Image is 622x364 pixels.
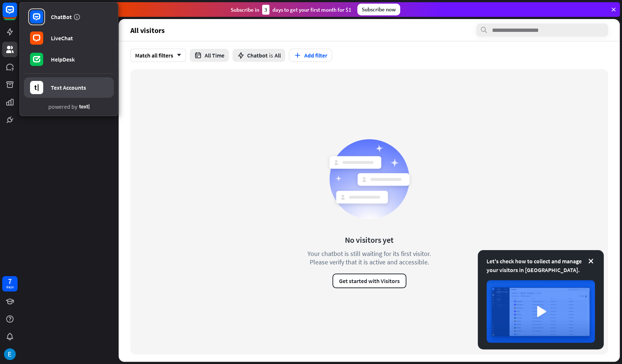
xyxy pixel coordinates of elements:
div: 3 [262,5,269,15]
div: Subscribe now [357,4,400,15]
div: Subscribe in days to get your first month for $1 [231,5,351,15]
div: 7 [8,278,12,285]
div: No visitors yet [345,235,394,245]
img: image [487,280,595,343]
button: Add filter [289,49,332,62]
button: Open LiveChat chat widget [6,3,28,25]
a: 7 days [2,276,18,291]
span: All [275,52,281,59]
button: Get started with Visitors [332,274,406,288]
div: Match all filters [130,49,186,62]
span: is [269,52,273,59]
span: All visitors [130,26,165,34]
i: arrow_down [173,53,181,57]
div: days [6,285,14,290]
span: Chatbot [247,52,268,59]
div: Your chatbot is still waiting for its first visitor. Please verify that it is active and accessible. [294,249,444,266]
button: All Time [190,49,229,62]
div: Let's check how to collect and manage your visitors in [GEOGRAPHIC_DATA]. [487,257,595,274]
